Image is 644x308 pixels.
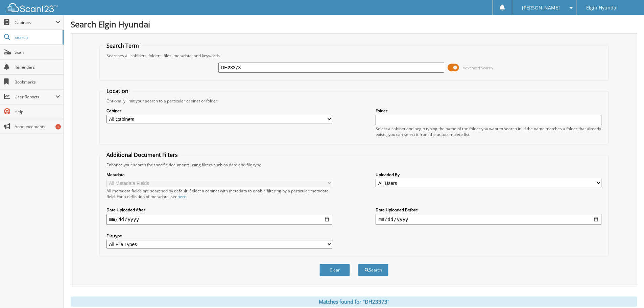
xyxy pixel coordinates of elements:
[106,207,332,213] label: Date Uploaded After
[15,64,60,70] span: Reminders
[376,214,601,225] input: end
[55,124,61,129] div: 1
[106,188,332,199] div: All metadata fields are searched by default. Select a cabinet with metadata to enable filtering b...
[103,151,181,159] legend: Additional Document Filters
[319,264,350,276] button: Clear
[358,264,388,276] button: Search
[106,214,332,225] input: start
[103,53,605,58] div: Searches all cabinets, folders, files, metadata, and keywords
[15,49,60,55] span: Scan
[103,162,605,168] div: Enhance your search for specific documents using filters such as date and file type.
[106,172,332,177] label: Metadata
[106,108,332,114] label: Cabinet
[103,98,605,104] div: Optionally limit your search to a particular cabinet or folder
[15,109,60,115] span: Help
[463,65,493,70] span: Advanced Search
[376,126,601,137] div: Select a cabinet and begin typing the name of the folder you want to search in. If the name match...
[586,6,618,10] span: Elgin Hyundai
[177,194,186,199] a: here
[522,6,560,10] span: [PERSON_NAME]
[376,172,601,177] label: Uploaded By
[376,207,601,213] label: Date Uploaded Before
[7,3,57,12] img: scan123-logo-white.svg
[15,20,55,25] span: Cabinets
[15,34,59,40] span: Search
[106,233,332,239] label: File type
[15,124,60,129] span: Announcements
[103,42,142,49] legend: Search Term
[103,87,132,95] legend: Location
[15,79,60,85] span: Bookmarks
[71,19,637,30] h1: Search Elgin Hyundai
[376,108,601,114] label: Folder
[71,297,637,307] div: Matches found for "DH23373"
[15,94,55,100] span: User Reports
